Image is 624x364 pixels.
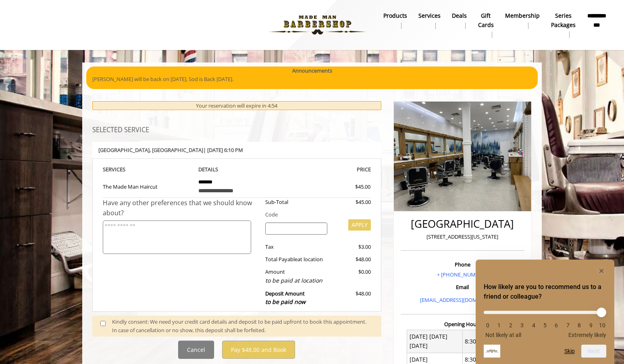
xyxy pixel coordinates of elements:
h3: SELECTED SERVICE [92,127,381,134]
a: Series packagesSeries packages [545,10,581,40]
li: 10 [598,322,606,329]
div: $0.00 [333,268,370,285]
div: Amount [259,268,334,285]
b: products [383,11,407,20]
b: Membership [505,11,540,20]
button: Pay $48.00 and Book [222,341,295,359]
div: $3.00 [333,243,370,251]
button: Next question [581,345,606,358]
a: Productsproducts [378,10,413,31]
b: Announcements [292,67,332,75]
div: Kindly consent: We need your credit card details and deposit to be paid upfront to book this appo... [112,318,373,335]
button: APPLY [348,219,371,231]
h3: Email [403,284,522,290]
b: Series packages [551,11,576,29]
b: Deposit Amount [265,290,306,306]
div: How likely are you to recommend us to a friend or colleague? Select an option from 0 to 10, with ... [484,305,606,338]
li: 2 [507,322,515,329]
a: ServicesServices [413,10,446,31]
a: Gift cardsgift cards [472,10,499,40]
div: Tax [259,243,334,251]
b: Deals [452,11,467,20]
div: Sub-Total [259,198,334,206]
h3: Opening Hours [401,321,524,327]
h2: [GEOGRAPHIC_DATA] [403,218,522,230]
div: Your reservation will expire in 4:54 [92,101,381,110]
b: gift cards [478,11,494,29]
li: 7 [564,322,572,329]
button: Skip [564,348,575,354]
button: Hide survey [597,266,606,276]
td: 8:30 AM - 7:30 PM [462,330,518,353]
h3: Phone [403,262,522,267]
span: at location [297,256,323,263]
p: [STREET_ADDRESS][US_STATE] [403,233,522,241]
div: $45.00 [326,183,370,191]
li: 3 [518,322,526,329]
a: DealsDeals [446,10,472,31]
li: 8 [575,322,583,329]
span: , [GEOGRAPHIC_DATA] [150,146,203,154]
div: $48.00 [333,255,370,264]
a: + [PHONE_NUMBER]. [437,271,488,278]
li: 5 [541,322,549,329]
th: SERVICE [103,165,192,174]
div: $45.00 [333,198,370,206]
div: to be paid at location [265,276,328,285]
div: $48.00 [333,289,370,307]
p: [PERSON_NAME] will be back on [DATE]. Sod is Back [DATE]. [92,75,532,83]
td: The Made Man Haircut [103,174,192,198]
span: to be paid now [265,298,306,306]
div: Have any other preferences that we should know about? [103,198,259,218]
b: [GEOGRAPHIC_DATA] | [DATE] 6:10 PM [98,146,243,154]
span: Not likely at all [485,332,521,338]
li: 9 [587,322,595,329]
img: Made Man Barbershop logo [262,3,373,47]
h2: How likely are you to recommend us to a friend or colleague? Select an option from 0 to 10, with ... [484,282,606,302]
a: [EMAIL_ADDRESS][DOMAIN_NAME] [420,296,505,304]
td: [DATE] [DATE] [DATE] [407,330,463,353]
span: S [123,166,125,173]
button: Cancel [178,341,214,359]
div: Total Payable [259,255,334,264]
li: 1 [495,322,503,329]
span: Extremely likely [568,332,606,338]
li: 0 [484,322,492,329]
div: How likely are you to recommend us to a friend or colleague? Select an option from 0 to 10, with ... [484,266,606,358]
b: Services [418,11,441,20]
th: DETAILS [192,165,282,174]
th: PRICE [281,165,371,174]
li: 6 [552,322,560,329]
li: 4 [530,322,538,329]
div: Code [259,210,371,219]
a: MembershipMembership [499,10,545,31]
